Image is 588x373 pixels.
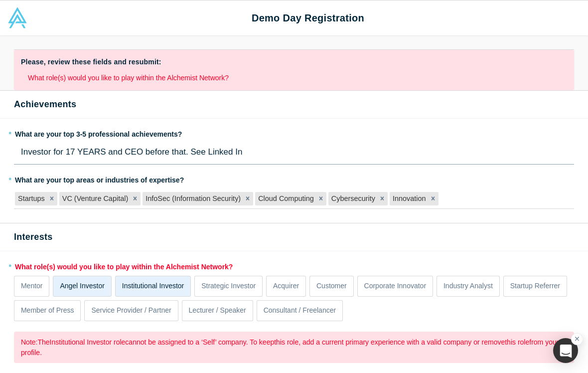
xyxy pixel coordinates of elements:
[21,281,43,291] p: Mentor
[364,281,427,291] p: Corporate Innovator
[14,258,574,272] label: What role(s) would you like to play within the Alchemist Network?
[60,281,105,291] p: Angel Investor
[46,192,57,206] div: Remove Startups
[428,192,439,206] div: Remove Innovation
[14,230,574,244] h3: Interests
[7,7,28,28] img: Alchemist Accelerator Logo
[328,192,377,206] div: Cybersecurity
[273,281,299,291] p: Acquirer
[377,192,388,206] div: Remove Cybersecurity
[14,172,574,186] label: What are your top areas or industries of expertise?
[443,281,493,291] p: Industry Analyst
[21,337,567,358] p: The role cannot be assigned to a ‘Self’ company. To keep this role , add a current primary experi...
[14,140,574,165] div: rdw-wrapper
[15,143,574,162] div: rdw-editor
[315,192,326,206] div: Remove Cloud Computing
[21,147,242,157] span: Investor for 17 YEARS and CEO before that. See Linked In
[28,73,567,83] li: What role(s) would you like to play within the Alchemist Network?
[255,192,315,206] div: Cloud Computing
[316,281,347,291] p: Customer
[143,192,242,206] div: InfoSec (Information Security)
[21,58,161,66] strong: Please, review these fields and resubmit:
[14,126,574,140] label: What are your top 3-5 professional achievements?
[15,192,46,206] div: Startups
[264,305,336,316] p: Consultant / Freelancer
[390,192,428,206] div: Innovation
[91,305,171,316] p: Service Provider / Partner
[252,12,364,23] strong: Demo Day Registration
[122,281,184,291] p: Institutional Investor
[201,281,256,291] p: Strategic Investor
[50,338,112,346] strong: Institutional Investor
[130,192,141,206] div: Remove VC (Venture Capital)
[59,192,130,206] div: VC (Venture Capital)
[189,305,246,316] p: Lecturer / Speaker
[21,338,37,346] strong: Note:
[21,305,74,316] p: Member of Press
[510,281,560,291] p: Startup Referrer
[14,98,574,111] h3: Achievements
[242,192,253,206] div: Remove InfoSec (Information Security)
